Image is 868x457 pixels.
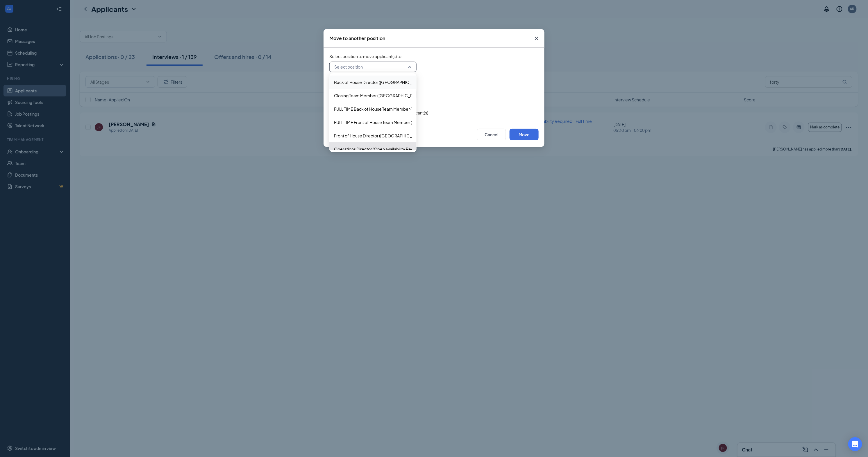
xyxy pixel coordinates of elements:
div: Move to another position [329,35,385,42]
button: Cancel [477,129,506,140]
button: Move [510,129,539,140]
span: Select stage to move applicant(s) to : [329,81,539,87]
span: FULL TIME Back of House Team Member ([GEOGRAPHIC_DATA] ([GEOGRAPHIC_DATA])) [334,106,501,112]
span: Front of House Director ([GEOGRAPHIC_DATA] ([GEOGRAPHIC_DATA])) [334,132,469,139]
div: Open Intercom Messenger [848,437,862,451]
span: Select position to move applicant(s) to : [329,53,539,59]
svg: Cross [533,35,540,42]
span: Closing Team Member ([GEOGRAPHIC_DATA] ([GEOGRAPHIC_DATA])) [334,92,467,99]
span: Operations Director (Open availability Required - Full Time - Bachelor's Degree) ([GEOGRAPHIC_DAT... [334,146,574,152]
button: Close [529,29,544,48]
span: Back of House Director ([GEOGRAPHIC_DATA] ([GEOGRAPHIC_DATA])) [334,79,469,85]
span: FULL TIME Front of House Team Member ([GEOGRAPHIC_DATA] ([GEOGRAPHIC_DATA])) [334,119,501,126]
